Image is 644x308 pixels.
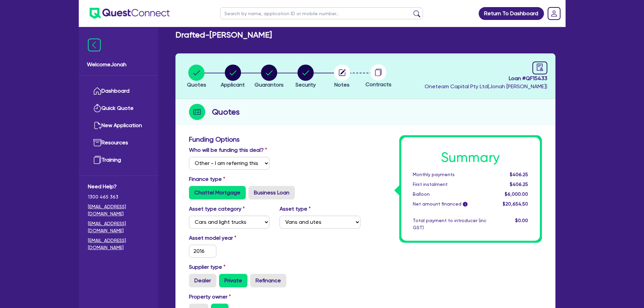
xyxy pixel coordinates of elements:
[295,81,316,88] span: Security
[189,293,231,301] label: Property owner
[189,205,245,213] label: Asset type category
[505,191,528,197] span: $6,000.00
[408,200,492,208] div: Net amount financed
[88,237,149,251] a: [EMAIL_ADDRESS][DOMAIN_NAME]
[220,7,423,19] input: Search by name, application ID or mobile number...
[334,64,351,89] button: Notes
[365,81,391,88] span: Contracts
[189,274,216,287] label: Dealer
[425,83,547,90] span: Oneteam Capital Pty Ltd ( Jonah [PERSON_NAME] )
[88,151,149,169] a: Training
[88,39,101,51] img: icon-menu-close
[88,117,149,134] a: New Application
[189,263,225,271] label: Supplier type
[221,81,245,88] span: Applicant
[175,30,272,40] h2: Drafted - [PERSON_NAME]
[87,61,150,69] span: Welcome Jonah
[189,186,246,199] label: Chattel Mortgage
[189,135,360,143] h3: Funding Options
[93,104,101,112] img: quick-quote
[88,220,149,234] a: [EMAIL_ADDRESS][DOMAIN_NAME]
[93,139,101,147] img: resources
[93,121,101,129] img: new-application
[184,234,275,242] label: Asset model year
[212,106,240,118] h2: Quotes
[220,64,245,89] button: Applicant
[479,7,544,20] a: Return To Dashboard
[88,82,149,100] a: Dashboard
[510,182,528,187] span: $406.25
[334,81,350,88] span: Notes
[90,8,170,19] img: quest-connect-logo-blue
[187,81,206,88] span: Quotes
[219,274,247,287] label: Private
[280,205,311,213] label: Asset type
[408,171,492,178] div: Monthly payments
[88,193,149,200] span: 1300 465 363
[88,100,149,117] a: Quick Quote
[536,64,544,71] span: audit
[425,74,547,82] span: Loan # QF15433
[93,156,101,164] img: training
[295,64,316,89] button: Security
[187,64,207,89] button: Quotes
[189,104,205,120] img: step-icon
[413,149,528,166] h1: Summary
[88,203,149,217] a: [EMAIL_ADDRESS][DOMAIN_NAME]
[250,274,286,287] label: Refinance
[545,5,563,22] a: Dropdown toggle
[189,146,267,154] label: Who will be funding this deal?
[463,202,468,207] span: i
[88,183,149,191] span: Need Help?
[254,64,284,89] button: Guarantors
[248,186,295,199] label: Business Loan
[510,172,528,177] span: $406.25
[255,81,284,88] span: Guarantors
[408,191,492,198] div: Balloon
[189,175,225,183] label: Finance type
[503,201,528,207] span: $20,654.50
[408,217,492,231] div: Total payment to introducer (inc GST)
[88,134,149,151] a: Resources
[515,218,528,223] span: $0.00
[408,181,492,188] div: First instalment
